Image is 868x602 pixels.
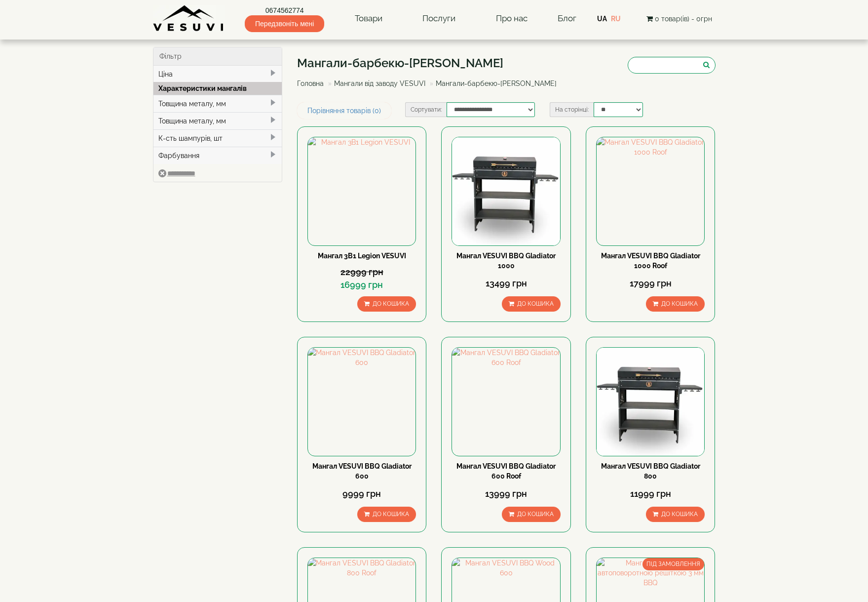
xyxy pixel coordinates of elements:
img: Мангал VESUVI BBQ Gladiator 1000 [452,137,560,245]
span: Передзвоніть мені [245,15,324,32]
img: Мангал VESUVI BBQ Gladiator 1000 Roof [597,137,704,245]
div: 22999 грн [307,266,416,279]
a: Блог [558,13,576,23]
div: 13499 грн [452,277,560,290]
span: До кошика [373,511,409,518]
span: До кошика [517,511,554,518]
span: До кошика [373,300,409,307]
a: Товари [345,7,392,30]
div: 9999 грн [307,487,416,500]
div: 11999 грн [596,487,705,500]
img: Мангал VESUVI BBQ Gladiator 600 Roof [452,348,560,455]
h1: Мангали-барбекю-[PERSON_NAME] [297,57,564,70]
label: Сортувати: [405,102,447,117]
span: До кошика [517,300,554,307]
div: 17999 грн [596,277,705,290]
button: До кошика [357,507,416,522]
a: 0674562774 [245,5,324,15]
a: Порівняння товарів (0) [297,102,391,119]
span: До кошика [661,300,698,307]
img: Мангал VESUVI BBQ Gladiator 800 [597,348,704,455]
img: Мангал VESUVI BBQ Gladiator 600 [308,348,415,455]
div: 16999 грн [307,279,416,291]
button: До кошика [502,507,561,522]
button: До кошика [646,296,705,312]
a: Мангал VESUVI BBQ Gladiator 600 Roof [456,462,556,480]
div: К-сть шампурів, шт [153,129,282,147]
a: UA [597,15,607,23]
span: ПІД ЗАМОВЛЕННЯ [642,558,704,570]
a: RU [611,15,621,23]
span: До кошика [661,511,698,518]
a: Послуги [413,7,465,30]
img: Мангал 3В1 Legion VESUVI [308,137,415,245]
a: Мангал 3В1 Legion VESUVI [318,252,406,260]
div: Фільтр [153,47,282,66]
a: Мангал VESUVI BBQ Gladiator 1000 [456,252,556,270]
a: Мангали від заводу VESUVI [334,80,425,87]
a: Мангал VESUVI BBQ Gladiator 600 [312,462,412,480]
button: До кошика [502,296,561,312]
a: Мангал VESUVI BBQ Gladiator 1000 Roof [601,252,700,270]
button: До кошика [357,296,416,312]
div: Товщина металу, мм [153,112,282,129]
a: Мангал VESUVI BBQ Gladiator 800 [601,462,700,480]
img: Завод VESUVI [153,5,225,32]
div: 13999 грн [452,487,560,500]
a: Про нас [486,7,537,30]
label: На сторінці: [550,102,594,117]
div: Ціна [153,66,282,82]
div: Товщина металу, мм [153,95,282,112]
div: Характеристики мангалів [153,82,282,95]
span: 0 товар(ів) - 0грн [655,15,712,23]
button: До кошика [646,507,705,522]
li: Мангали-барбекю-[PERSON_NAME] [427,79,557,88]
a: Головна [297,80,324,87]
div: Фарбування [153,147,282,164]
button: 0 товар(ів) - 0грн [643,13,715,24]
